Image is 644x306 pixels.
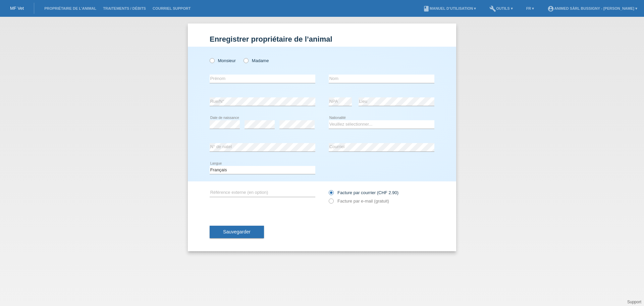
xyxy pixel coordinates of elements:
label: Facture par e-mail (gratuit) [329,199,389,204]
a: bookManuel d’utilisation ▾ [420,6,479,10]
a: Traitements / débits [100,6,149,10]
h1: Enregistrer propriétaire de l’animal [210,35,434,43]
input: Monsieur [210,58,214,62]
a: FR ▾ [523,6,538,10]
i: account_circle [547,5,554,12]
label: Monsieur [210,58,236,63]
i: build [489,5,496,12]
input: Facture par courrier (CHF 2.90) [329,190,333,199]
a: Support [627,300,641,304]
input: Madame [244,58,248,62]
i: book [423,5,430,12]
input: Facture par e-mail (gratuit) [329,199,333,207]
a: account_circleANIMED Sàrl Bussigny - [PERSON_NAME] ▾ [544,6,641,10]
button: Sauvegarder [210,226,264,238]
a: Courriel Support [149,6,194,10]
label: Facture par courrier (CHF 2.90) [329,190,398,195]
a: MF Vet [10,6,24,11]
span: Sauvegarder [223,229,251,234]
a: buildOutils ▾ [486,6,516,10]
a: Propriétaire de l’animal [41,6,100,10]
label: Madame [244,58,269,63]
